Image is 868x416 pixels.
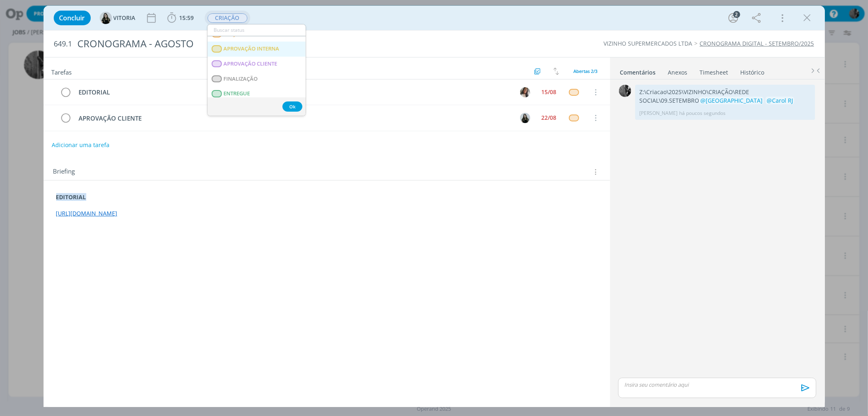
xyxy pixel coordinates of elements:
button: 2 [727,11,740,24]
span: Briefing [53,167,75,177]
ul: CRIAÇÃO [207,24,306,116]
span: Concluir [59,15,85,21]
span: CRIAÇÃO [208,13,247,23]
span: APROVAÇÃO CLIENTE [223,61,277,67]
span: há poucos segundos [679,110,726,117]
a: Timesheet [700,65,729,77]
img: arrow-down-up.svg [553,68,559,75]
a: [URL][DOMAIN_NAME] [56,209,118,217]
div: dialog [44,6,825,407]
a: VIZINHO SUPERMERCADOS LTDA [604,40,693,47]
input: Buscar status [208,24,306,36]
span: VITORIA [114,15,136,21]
button: Ok [282,101,302,112]
div: 22/08 [542,115,557,121]
div: 15/08 [542,89,557,95]
span: @Carol RJ [767,97,793,104]
a: Comentários [620,65,656,77]
a: CRONOGRAMA DIGITAL - SETEMBRO/2025 [700,40,814,47]
img: C [520,87,530,97]
div: CRONOGRAMA - AGOSTO [74,34,494,54]
div: EDITORIAL [75,87,513,97]
span: APROVAÇÃO INTERNA [223,46,279,52]
img: V [520,113,530,123]
span: FINALIZAÇÃO [223,76,258,82]
p: Z:\Criacao\2025\VIZINHO\CRIAÇÃO\REDE SOCIAL\09.SETEMBRO [639,88,811,105]
span: 15:59 [179,14,194,22]
span: Abertas 2/3 [574,68,598,74]
img: V [100,12,112,24]
span: @[GEOGRAPHIC_DATA] [700,97,763,104]
strong: EDITORIAL [56,193,86,201]
div: Anexos [668,68,688,77]
button: Concluir [54,11,91,25]
span: EDIÇÃO [223,31,243,37]
button: CRIAÇÃO [207,13,248,23]
button: C [519,86,531,98]
p: [PERSON_NAME] [639,110,678,117]
button: Adicionar uma tarefa [51,138,110,152]
a: Histórico [740,65,765,77]
div: 2 [733,11,740,18]
button: VVITORIA [100,12,136,24]
span: ENTREGUE [223,90,250,97]
div: APROVAÇÃO CLIENTE [75,113,513,123]
span: Tarefas [52,66,72,76]
span: 649.1 [54,40,72,48]
img: P [619,85,631,97]
button: V [519,112,531,124]
button: 15:59 [165,11,196,24]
